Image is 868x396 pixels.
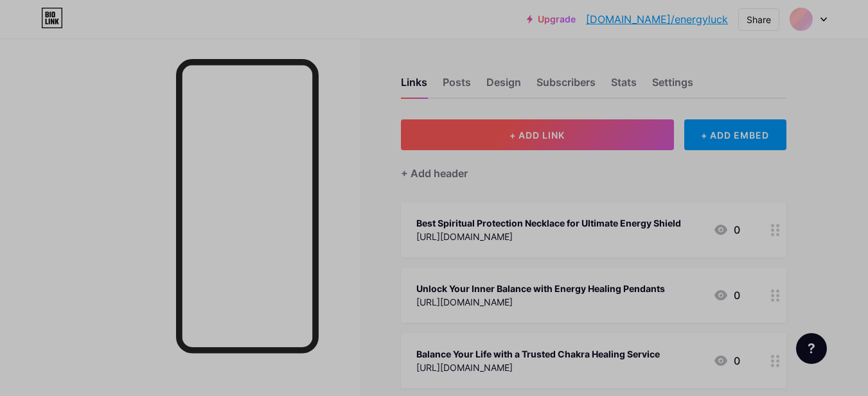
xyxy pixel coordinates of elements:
div: Links [401,74,427,98]
div: Design [486,74,521,98]
div: 0 [713,353,740,368]
div: 0 [713,222,740,237]
div: Balance Your Life with a Trusted Chakra Healing Service [416,347,660,361]
div: Settings [652,74,693,98]
div: 0 [713,288,740,303]
div: Best Spiritual Protection Necklace for Ultimate Energy Shield [416,216,681,230]
div: [URL][DOMAIN_NAME] [416,361,660,374]
div: Stats [611,74,637,98]
button: + ADD LINK [401,119,674,150]
div: Unlock Your Inner Balance with Energy Healing Pendants [416,282,665,295]
a: [DOMAIN_NAME]/energyluck [586,12,728,27]
div: Posts [443,74,471,98]
div: [URL][DOMAIN_NAME] [416,230,681,243]
div: Subscribers [536,74,596,98]
span: + ADD LINK [509,130,565,141]
a: Upgrade [527,14,576,24]
div: + Add header [401,166,468,181]
div: + ADD EMBED [684,119,786,150]
div: Share [747,13,771,26]
div: [URL][DOMAIN_NAME] [416,295,665,309]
